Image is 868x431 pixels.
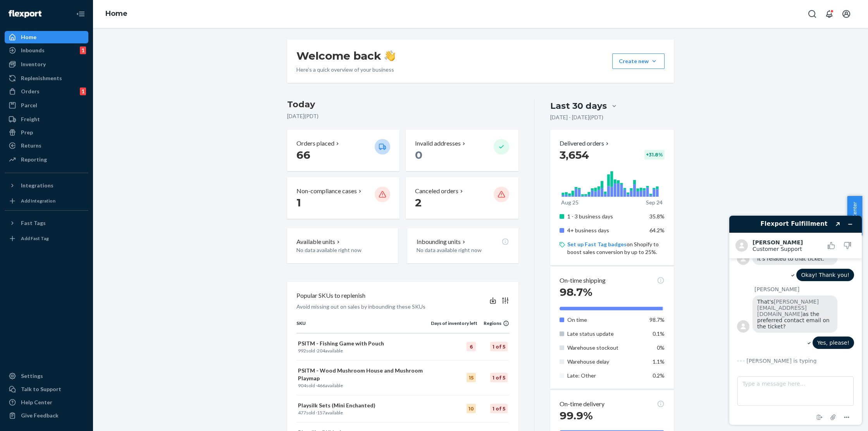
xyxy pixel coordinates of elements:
[467,373,476,382] div: 15
[560,409,593,422] span: 99.9%
[5,409,88,422] button: Give Feedback
[21,372,43,380] div: Settings
[821,6,837,22] button: Open notifications
[298,409,429,416] p: sold · available
[567,213,644,220] p: 1 - 3 business days
[644,150,665,160] div: + 31.8 %
[317,383,325,388] span: 466
[847,196,862,235] span: Help Center
[415,148,422,161] span: 0
[5,44,88,57] a: Inbounds1
[5,139,88,152] a: Returns
[653,330,665,337] span: 0.1%
[21,197,55,204] div: Add Integration
[649,213,665,220] span: 35.8%
[5,85,88,98] a: Orders1
[21,142,41,149] div: Returns
[298,383,306,388] span: 904
[21,412,59,419] div: Give Feedback
[21,46,45,54] div: Inbounds
[18,5,34,12] span: Chat
[431,320,477,333] th: Days of inventory left
[560,285,592,299] span: 98.7%
[5,99,88,112] a: Parcel
[567,240,665,256] p: on Shopify to boost sales conversion by up to 25%.
[73,6,88,22] button: Close Navigation
[646,199,663,206] p: Sep 24
[490,404,508,413] div: 1 of 5
[5,370,88,382] a: Settings
[5,113,88,125] a: Freight
[657,344,665,351] span: 0%
[415,187,458,196] p: Canceled orders
[21,115,40,123] div: Freight
[296,303,425,311] p: Avoid missing out on sales by inbounding these SKUs
[296,237,335,246] p: Available units
[296,49,395,63] h1: Welcome back
[723,209,868,431] iframe: Find more information here
[653,358,665,365] span: 1.1%
[287,228,398,263] button: Available unitsNo data available right now
[653,372,665,379] span: 0.2%
[317,410,325,416] span: 157
[477,320,509,326] div: Regions
[296,187,357,196] p: Non-compliance cases
[567,241,627,247] a: Set up Fast Tag badges
[21,88,40,95] div: Orders
[296,196,301,209] span: 1
[287,98,518,111] h3: Today
[567,330,644,338] p: Late status update
[415,196,422,209] span: 2
[298,348,306,354] span: 992
[298,367,429,382] p: PSITM - Wood Mushroom House and Mushroom Playmap
[5,31,88,43] a: Home
[5,396,88,409] a: Help Center
[21,219,46,227] div: Fast Tags
[80,46,86,54] div: 1
[9,10,41,18] img: Flexport logo
[21,129,33,136] div: Prep
[5,383,88,395] button: Talk to Support
[415,139,461,148] p: Invalid addresses
[839,6,854,22] button: Open account menu
[467,404,476,413] div: 10
[296,66,395,74] p: Here’s a quick overview of your business
[296,148,310,161] span: 66
[21,398,52,406] div: Help Center
[298,347,429,354] p: sold · available
[317,348,325,354] span: 204
[567,344,644,352] p: Warehouse stockout
[298,382,429,389] p: sold · available
[384,50,395,61] img: hand-wave emoji
[649,316,665,323] span: 98.7%
[298,340,429,347] p: PSITM - Fishing Game with Pouch
[804,6,820,22] button: Open Search Box
[5,58,88,70] a: Inventory
[560,139,610,148] button: Delivered orders
[287,177,400,219] button: Non-compliance cases 1
[99,3,134,25] ol: breadcrumbs
[21,156,47,163] div: Reporting
[21,60,46,68] div: Inventory
[5,72,88,84] a: Replenishments
[560,400,604,409] p: On-time delivery
[5,153,88,166] a: Reporting
[21,74,62,82] div: Replenishments
[5,179,88,192] button: Integrations
[296,320,431,333] th: SKU
[567,316,644,324] p: On time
